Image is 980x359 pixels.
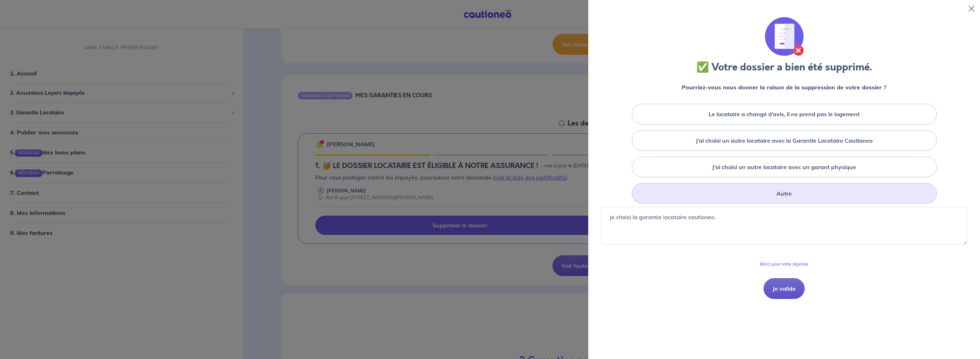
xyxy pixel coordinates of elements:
strong: Pourriez-vous nous donner la raison de la suppression de votre dossier ? [682,84,886,91]
label: Le locataire a changé d’avis, il ne prend pas le logement [709,110,860,118]
h3: ✅ Votre dossier a bien été supprimé. [696,62,872,74]
label: J’ai choisi un autre locataire avec la Garantie Locataire Cautioneo [696,136,872,145]
button: Close [966,3,977,14]
p: Merci pour votre réponse [760,262,809,267]
label: J’ai choisi un autre locataire avec un garant physique [712,163,856,171]
textarea: je choisi la garantie locataire cautioneo. [601,207,967,245]
button: Je valide [764,278,805,299]
img: illu_annulation_contrat.svg [765,17,804,56]
label: Autre [776,189,792,198]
